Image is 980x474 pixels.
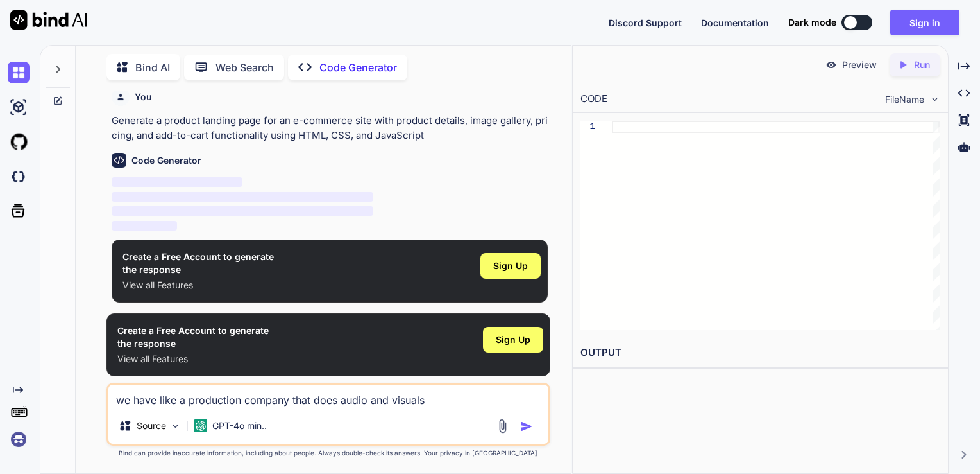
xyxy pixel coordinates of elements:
[117,324,269,350] h1: Create a Free Account to generate the response
[112,177,242,187] span: ‌
[8,96,30,118] img: ai-studio
[520,420,533,433] img: icon
[914,58,930,71] p: Run
[8,428,30,450] img: signin
[580,92,607,107] div: CODE
[135,60,170,75] p: Bind AI
[8,166,30,188] img: darkCloudIdeIcon
[493,259,528,272] span: Sign Up
[106,448,551,458] p: Bind can provide inaccurate information, including about people. Always double-check its answers....
[495,419,510,434] img: attachment
[890,10,959,35] button: Sign in
[215,60,274,75] p: Web Search
[8,131,30,153] img: githubLight
[8,62,30,83] img: chat
[112,114,548,143] p: Generate a product landing page for an e-commerce site with product details, image gallery, prici...
[609,16,682,30] button: Discord Support
[137,419,166,432] p: Source
[112,192,374,202] span: ‌
[929,94,940,105] img: chevron down
[122,250,274,276] h1: Create a Free Account to generate the response
[609,17,682,28] span: Discord Support
[112,206,374,216] span: ‌
[112,221,177,231] span: ‌
[135,91,152,103] h6: You
[573,338,947,368] h2: OUTPUT
[701,17,769,28] span: Documentation
[825,59,837,71] img: preview
[885,93,924,106] span: FileName
[496,333,530,346] span: Sign Up
[170,421,181,432] img: Pick Models
[212,419,267,432] p: GPT-4o min..
[194,419,207,432] img: GPT-4o mini
[131,154,201,167] h6: Code Generator
[701,16,769,30] button: Documentation
[108,385,549,408] textarea: we have like a production company that does audio and visual
[319,60,397,75] p: Code Generator
[842,58,877,71] p: Preview
[117,353,269,365] p: View all Features
[788,16,836,29] span: Dark mode
[122,279,274,292] p: View all Features
[580,121,595,133] div: 1
[10,10,87,30] img: Bind AI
